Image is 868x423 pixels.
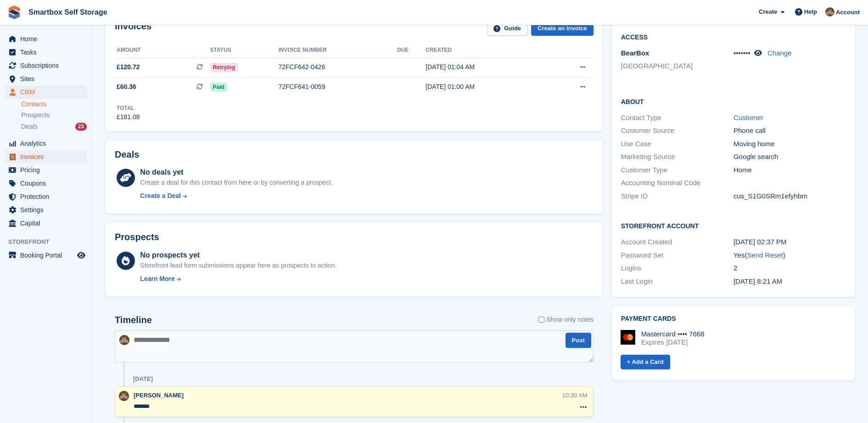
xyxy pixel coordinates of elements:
[5,203,87,216] a: menu
[278,43,397,58] th: Invoice number
[115,315,152,325] h2: Timeline
[426,82,546,92] div: [DATE] 01:00 AM
[487,21,527,36] a: Guide
[759,7,777,16] span: Create
[21,110,87,120] a: Prospects
[76,250,87,261] a: Preview store
[621,97,846,106] h2: About
[20,190,75,203] span: Protection
[734,139,846,149] div: Moving home
[5,249,87,262] a: menu
[140,191,332,201] a: Create a Deal
[20,177,75,190] span: Coupons
[641,338,705,346] div: Expires [DATE]
[621,330,635,345] img: Mastercard Logo
[117,82,136,92] span: £60.36
[767,49,792,57] a: Change
[734,152,846,162] div: Google search
[115,232,159,242] h2: Prospects
[20,249,75,262] span: Booking Portal
[734,250,846,261] div: Yes
[115,21,151,36] h2: Invoices
[20,203,75,216] span: Settings
[538,315,594,324] label: Show only notes
[5,190,87,203] a: menu
[21,111,50,120] span: Prospects
[140,191,181,201] div: Create a Deal
[119,335,129,345] img: Kayleigh Devlin
[115,149,139,160] h2: Deals
[20,137,75,150] span: Analytics
[278,62,397,72] div: 72FCF642-0426
[21,122,87,132] a: Deals 23
[75,123,87,131] div: 23
[538,315,544,324] input: Show only notes
[119,391,129,401] img: Kayleigh Devlin
[621,32,846,41] h2: Access
[621,165,734,176] div: Customer Type
[5,164,87,176] a: menu
[621,178,734,188] div: Accounting Nominal Code
[210,82,227,92] span: Paid
[117,104,140,112] div: Total
[21,122,38,131] span: Deals
[621,113,734,123] div: Contact Type
[278,82,397,92] div: 72FCF641-0059
[734,263,846,274] div: 2
[5,33,87,45] a: menu
[621,263,734,274] div: Logins
[140,178,332,187] div: Create a deal for this contact from here or by converting a prospect.
[134,392,184,399] span: [PERSON_NAME]
[621,152,734,162] div: Marketing Source
[5,86,87,99] a: menu
[133,375,153,383] div: [DATE]
[734,237,846,247] div: [DATE] 02:37 PM
[804,7,817,16] span: Help
[140,261,336,270] div: Storefront lead form submissions appear here as prospects to action.
[621,221,846,230] h2: Storefront Account
[836,8,860,17] span: Account
[5,177,87,190] a: menu
[734,191,846,202] div: cus_S1G0SRm1efyhbm
[621,315,846,323] h2: Payment cards
[210,63,238,72] span: Retrying
[621,191,734,202] div: Stripe ID
[20,86,75,99] span: CRM
[20,217,75,230] span: Capital
[5,217,87,230] a: menu
[117,62,140,72] span: £120.72
[621,237,734,247] div: Account Created
[621,276,734,287] div: Last Login
[140,167,332,178] div: No deals yet
[734,165,846,176] div: Home
[621,49,650,57] span: BearBox
[140,250,336,261] div: No prospects yet
[115,43,210,58] th: Amount
[621,355,670,370] a: + Add a Card
[397,43,426,58] th: Due
[20,59,75,72] span: Subscriptions
[20,33,75,45] span: Home
[621,61,734,71] li: [GEOGRAPHIC_DATA]
[621,126,734,136] div: Customer Source
[140,274,174,284] div: Learn More
[20,150,75,163] span: Invoices
[641,330,705,338] div: Mastercard •••• 7668
[734,114,763,121] a: Customer
[825,7,834,16] img: Kayleigh Devlin
[8,237,91,247] span: Storefront
[745,251,785,259] span: ( )
[621,139,734,149] div: Use Case
[734,277,782,285] time: 2025-04-02 07:21:52 UTC
[20,164,75,176] span: Pricing
[747,251,783,259] a: Send Reset
[5,72,87,85] a: menu
[562,391,588,400] div: 10:30 AM
[20,46,75,59] span: Tasks
[426,62,546,72] div: [DATE] 01:04 AM
[5,59,87,72] a: menu
[140,274,336,284] a: Learn More
[734,126,846,136] div: Phone call
[5,137,87,150] a: menu
[566,333,591,348] button: Post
